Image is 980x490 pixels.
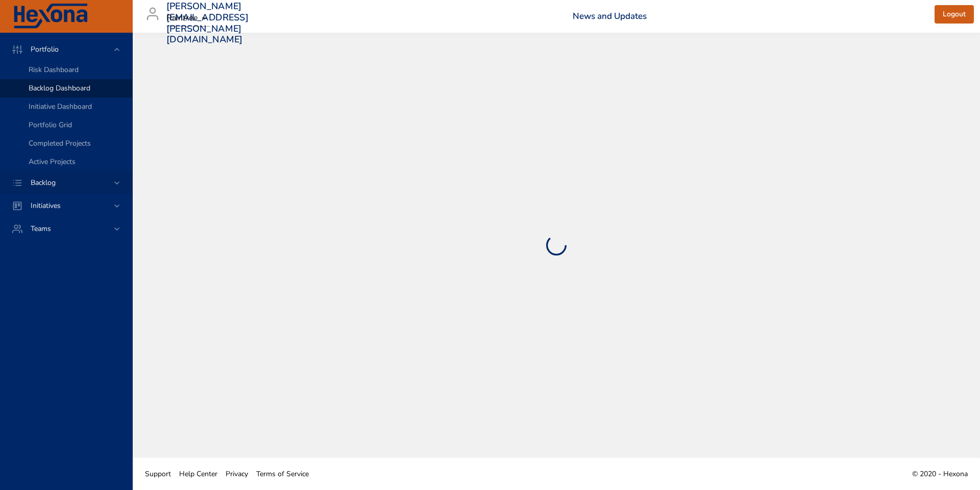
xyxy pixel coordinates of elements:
[252,462,313,485] a: Terms of Service
[141,462,175,485] a: Support
[22,178,64,188] span: Backlog
[29,65,79,75] span: Risk Dashboard
[29,138,91,148] span: Completed Projects
[145,469,171,479] span: Support
[943,8,966,21] span: Logout
[29,102,92,111] span: Initiative Dashboard
[166,10,210,27] div: Raintree
[179,469,217,479] span: Help Center
[22,224,59,234] span: Teams
[166,1,249,45] h3: [PERSON_NAME][EMAIL_ADDRESS][PERSON_NAME][DOMAIN_NAME]
[22,44,67,54] span: Portfolio
[22,201,69,211] span: Initiatives
[256,469,309,479] span: Terms of Service
[29,120,72,130] span: Portfolio Grid
[175,462,222,485] a: Help Center
[12,4,89,29] img: Hexona
[29,83,90,93] span: Backlog Dashboard
[226,469,248,479] span: Privacy
[222,462,252,485] a: Privacy
[912,469,968,479] span: © 2020 - Hexona
[573,10,647,22] a: News and Updates
[29,157,76,167] span: Active Projects
[935,5,974,24] button: Logout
